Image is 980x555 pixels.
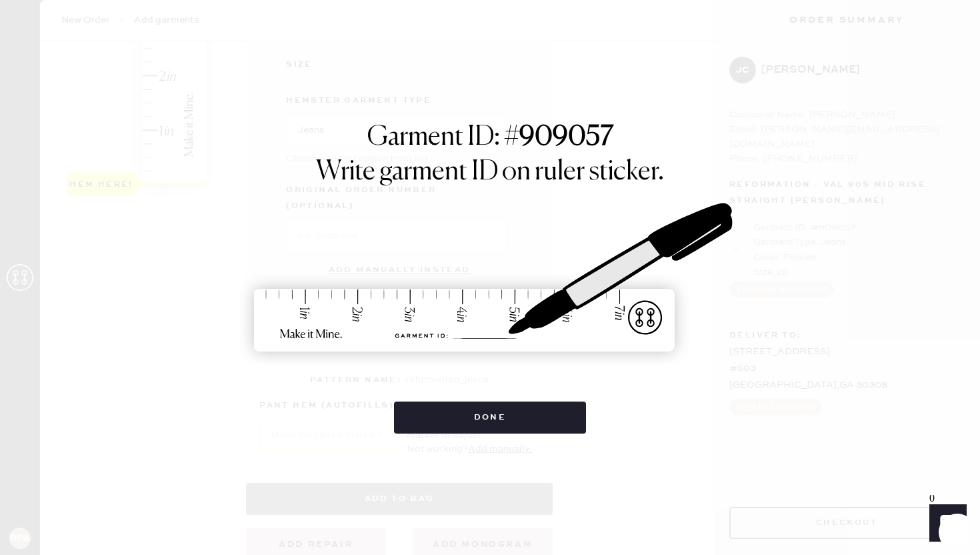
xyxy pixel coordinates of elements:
h1: Garment ID: # [367,121,613,156]
h1: Write garment ID on ruler sticker. [316,156,664,188]
strong: 909057 [519,124,613,151]
img: ruler-sticker-sharpie.svg [240,168,740,388]
button: Done [394,402,587,434]
iframe: Front Chat [917,495,974,552]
